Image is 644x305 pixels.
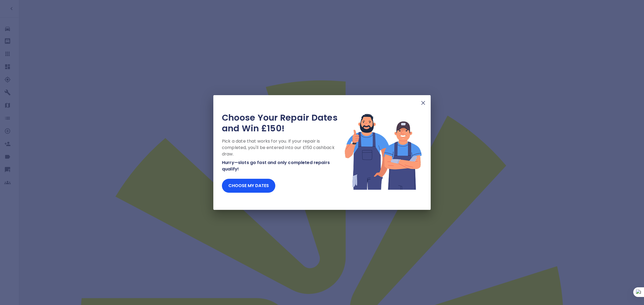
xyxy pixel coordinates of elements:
p: Hurry—slots go fast and only completed repairs qualify! [222,159,344,172]
img: Lottery [344,112,422,191]
p: Pick a date that works for you. If your repair is completed, you'll be entered into our £150 cash... [222,138,344,157]
h2: Choose Your Repair Dates and Win £150! [222,112,344,134]
img: X Mark [420,100,426,106]
button: Choose my dates [222,179,275,193]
